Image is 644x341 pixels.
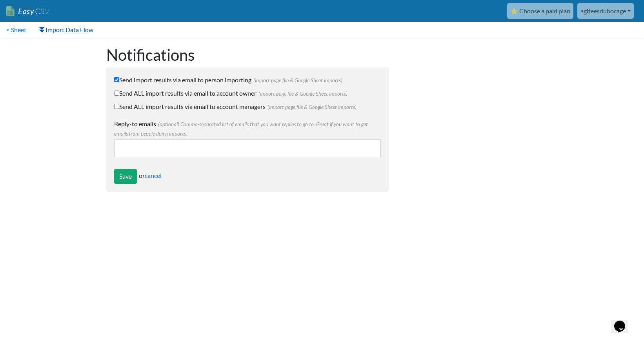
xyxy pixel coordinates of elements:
span: (import page file & Google Sheet imports) [266,104,357,110]
label: Reply-to emails [114,119,381,138]
input: Send ALL import results via email to account owner(import page file & Google Sheet imports) [114,91,119,96]
h1: Notifications [106,45,389,64]
input: Send import results via email to person importing(import page file & Google Sheet imports) [114,77,119,82]
span: (import page file & Google Sheet imports) [257,91,347,97]
iframe: chat widget [611,310,636,333]
a: ⭐ Choose a paid plan [507,3,573,19]
input: Send ALL import results via email to account managers(import page file & Google Sheet imports) [114,104,119,109]
span: (import page file & Google Sheet imports) [251,77,342,83]
a: agiteesdubocage [577,3,634,19]
label: Send ALL import results via email to account owner [114,89,381,98]
span: (optional) Comma-separated list of emails that you want replies to go to. Great if you want to ge... [114,121,368,137]
div: or [114,169,381,184]
a: cancel [145,172,162,179]
span: CSV [34,6,49,16]
label: Send ALL import results via email to account managers [114,102,381,111]
a: Import Data Flow [33,22,100,38]
a: EasyCSV [6,3,49,19]
label: Send import results via email to person importing [114,75,381,85]
input: Save [114,169,137,184]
